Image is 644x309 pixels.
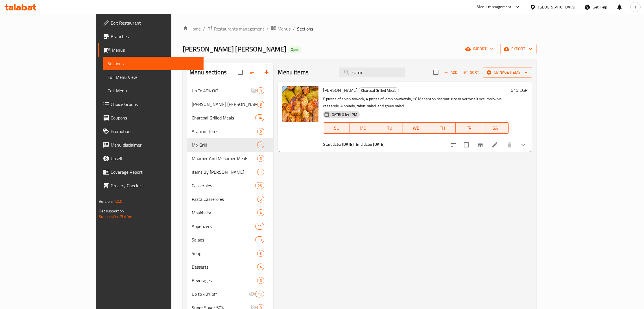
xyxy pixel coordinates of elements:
span: Select to update [460,139,472,151]
span: SU [326,124,348,132]
button: Add section [260,66,273,79]
a: Menus [98,43,204,57]
button: import [462,44,498,54]
span: Desserts [192,264,257,270]
span: Up to 40% off [192,291,248,297]
button: SA [482,122,509,134]
span: Coverage Report [111,169,199,175]
button: WE [403,122,429,134]
div: items [257,196,264,203]
a: Restaurants management [207,25,264,32]
span: Items By [PERSON_NAME] [192,169,257,175]
div: Casseroles [192,182,255,189]
span: Soup [192,250,257,257]
span: Sort items [460,68,483,77]
span: Sort [464,69,479,76]
div: Mix Grill7 [187,138,273,152]
span: 8 [257,102,264,107]
div: items [257,264,264,270]
span: 10 [256,237,264,243]
span: Branches [111,33,199,40]
a: Promotions [98,125,204,138]
div: items [255,236,264,243]
span: TH [431,124,453,132]
span: Coupons [111,114,199,121]
div: items [257,277,264,284]
span: Choice Groups [111,101,199,108]
button: TH [429,122,456,134]
h6: 615 EGP [511,86,528,94]
button: FR [456,122,482,134]
span: Charcoal Grilled Meals [192,114,255,121]
span: export [505,45,532,53]
button: Manage items [483,67,532,78]
img: Samir Tray [282,86,318,122]
button: sort-choices [447,138,460,152]
span: Version: [99,198,113,205]
button: Sort [462,68,481,77]
div: [GEOGRAPHIC_DATA] [538,4,575,10]
span: Mix Grill [192,142,257,148]
button: export [500,44,537,54]
button: MO [350,122,376,134]
div: Arabian Items6 [187,125,273,138]
a: Branches [98,30,204,43]
span: Sort sections [246,66,260,79]
div: Mbakbaka4 [187,206,273,219]
span: import [466,45,494,53]
span: 6 [257,278,264,283]
div: items [257,155,264,162]
a: Edit menu item [492,142,498,148]
h2: Menu sections [189,68,227,77]
div: Casseroles26 [187,179,273,192]
span: 7 [257,142,264,148]
span: 4 [257,210,264,216]
span: Restaurants management [214,25,264,32]
span: Add item [442,68,460,77]
button: SU [323,122,350,134]
div: items [255,114,264,121]
span: Grocery Checklist [111,182,199,189]
div: items [257,101,264,108]
svg: Inactive section [250,87,257,94]
a: Upsell [98,152,204,165]
span: 6 [257,129,264,134]
span: SA [484,124,507,132]
span: WE [405,124,427,132]
div: Up To 40% Off0 [187,84,273,97]
div: Open [289,46,302,53]
span: Open [289,47,302,52]
div: Charcoal Grilled Meals [359,87,399,94]
span: Select section [430,66,442,78]
div: items [257,142,264,148]
div: items [255,291,264,297]
a: Coupons [98,111,204,125]
span: 11 [256,224,264,229]
div: items [255,182,264,189]
span: Appetizers [192,223,255,230]
div: Appetizers11 [187,219,273,233]
div: Salads10 [187,233,273,247]
span: Upsell [111,155,199,162]
a: Edit Restaurant [98,16,204,30]
span: Pasta Casseroles [192,196,257,203]
span: 0 [257,88,264,93]
a: Support.OpsPlatform [99,213,135,220]
span: Add [443,69,459,76]
a: Coverage Report [98,165,204,179]
nav: breadcrumb [183,25,537,32]
button: Add [442,68,460,77]
svg: Show Choices [520,142,527,148]
div: items [257,169,264,175]
span: Sections [108,60,199,67]
p: 8 pieces of shish tawook, 4 pieces of lamb hawawshi, 10 Mahshi on basmati rice or vermicelli rice... [323,95,508,110]
div: items [255,223,264,230]
span: Menu disclaimer [111,142,199,148]
div: [PERSON_NAME] [PERSON_NAME] Meals8 [187,97,273,111]
a: Menu disclaimer [98,138,204,152]
div: Soup3 [187,247,273,260]
span: 4 [257,264,264,270]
